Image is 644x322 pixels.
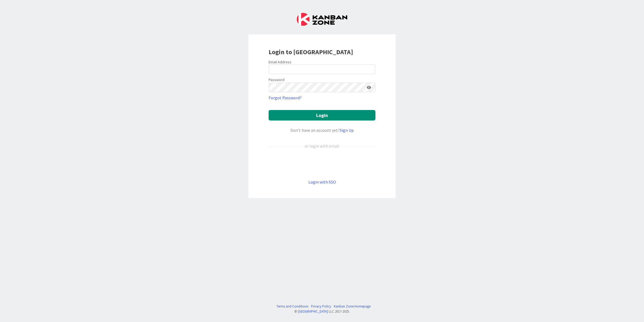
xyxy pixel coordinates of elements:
[298,309,328,313] a: [GEOGRAPHIC_DATA]
[308,179,336,185] a: Login with SSO
[311,304,331,309] a: Privacy Policy
[269,77,284,83] label: Password
[266,158,378,170] iframe: Sign in with Google Button
[269,60,291,64] label: Email Address
[334,304,371,309] a: Kanban Zone Homepage
[340,127,354,133] a: Sign Up
[274,309,371,314] div: © LLC 2017- 2025 .
[297,13,347,26] img: Kanban Zone
[303,143,341,149] div: or login with email
[269,48,353,56] b: Login to [GEOGRAPHIC_DATA]
[276,304,308,309] a: Terms and Conditions
[269,110,375,120] button: Login
[269,94,302,101] a: Forgot Password?
[269,127,375,133] div: Don’t have an account yet?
